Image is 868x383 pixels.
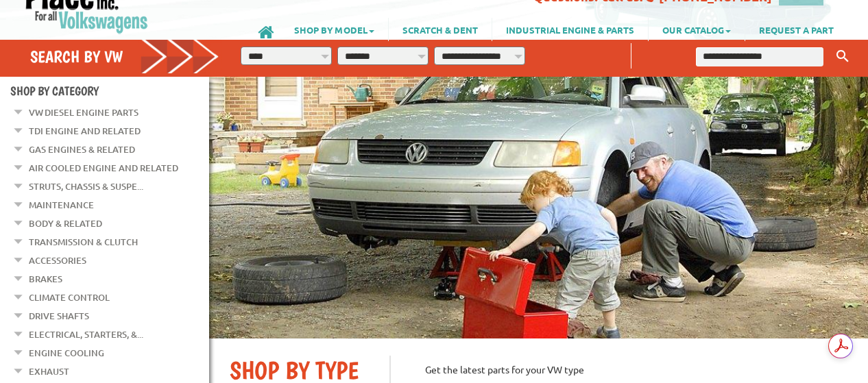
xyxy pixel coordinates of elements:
[389,18,492,41] a: SCRATCH & DENT
[29,214,102,232] a: Body & Related
[29,362,69,380] a: Exhaust
[29,196,94,214] a: Maintenance
[745,18,847,41] a: REQUEST A PART
[29,307,89,325] a: Drive Shafts
[29,122,141,140] a: TDI Engine and Related
[10,84,209,98] h4: Shop By Category
[29,270,62,288] a: Brakes
[492,18,648,41] a: INDUSTRIAL ENGINE & PARTS
[29,251,86,269] a: Accessories
[29,344,104,362] a: Engine Cooling
[832,45,853,68] button: Keyword Search
[280,18,388,41] a: SHOP BY MODEL
[649,18,745,41] a: OUR CATALOG
[29,103,138,121] a: VW Diesel Engine Parts
[30,47,219,66] h4: Search by VW
[209,77,868,338] img: First slide [900x500]
[29,233,138,251] a: Transmission & Clutch
[389,356,847,383] p: Get the latest parts for your VW type
[29,159,178,177] a: Air Cooled Engine and Related
[29,325,143,343] a: Electrical, Starters, &...
[29,177,143,195] a: Struts, Chassis & Suspe...
[29,140,135,158] a: Gas Engines & Related
[29,288,110,306] a: Climate Control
